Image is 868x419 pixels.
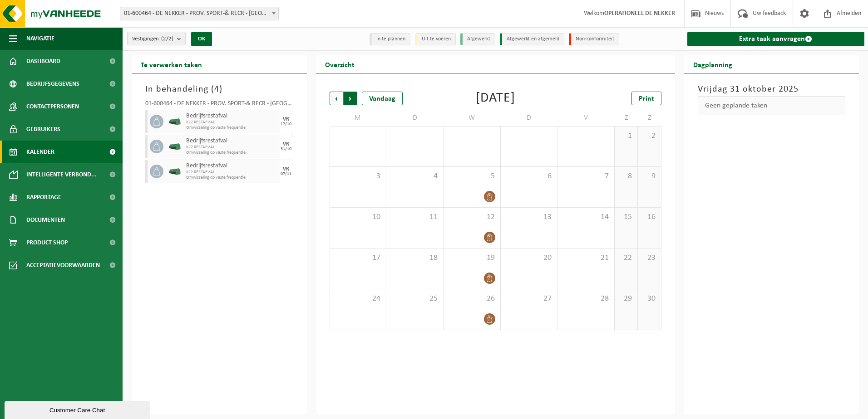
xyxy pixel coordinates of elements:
[5,399,152,419] iframe: chat widget
[283,141,289,147] div: VR
[619,212,633,222] span: 15
[186,162,277,170] span: Bedrijfsrestafval
[335,212,382,222] span: 10
[370,33,410,45] li: In te plannen
[283,117,289,122] div: VR
[448,253,496,263] span: 19
[191,32,212,46] button: OK
[330,92,343,105] span: Vorige
[283,166,289,172] div: VR
[168,118,182,125] img: HK-XK-22-GN-00
[448,212,496,222] span: 12
[562,294,610,304] span: 28
[391,294,439,304] span: 25
[444,110,501,126] td: W
[186,150,277,156] span: Omwisseling op vaste frequentie
[168,143,182,150] img: HK-XK-22-GN-00
[391,171,439,181] span: 4
[26,186,61,209] span: Rapportage
[562,212,610,222] span: 14
[281,172,291,176] div: 07/11
[391,212,439,222] span: 11
[186,145,277,150] span: K22 RESTAFVAL
[281,122,291,127] div: 17/10
[460,33,495,45] li: Afgewerkt
[505,253,553,263] span: 20
[120,7,279,20] span: 01-600464 - DE NEKKER - PROV. SPORT-& RECR - MECHELEN
[335,294,382,304] span: 24
[505,212,553,222] span: 13
[476,92,515,105] div: [DATE]
[619,253,633,263] span: 22
[26,141,54,163] span: Kalender
[316,55,364,73] h2: Overzicht
[642,294,656,304] span: 30
[505,171,553,181] span: 6
[386,110,444,126] td: D
[186,137,277,145] span: Bedrijfsrestafval
[415,33,456,45] li: Uit te voeren
[619,171,633,181] span: 8
[335,253,382,263] span: 17
[120,7,278,20] span: 01-600464 - DE NEKKER - PROV. SPORT-& RECR - MECHELEN
[281,147,291,151] div: 31/10
[687,32,865,46] a: Extra taak aanvragen
[127,32,186,45] button: Vestigingen(2/2)
[448,171,496,181] span: 5
[562,171,610,181] span: 7
[698,96,846,115] div: Geen geplande taken
[638,110,661,126] td: Z
[330,110,387,126] td: M
[569,33,619,45] li: Non-conformiteit
[344,92,357,105] span: Volgende
[684,55,741,73] h2: Dagplanning
[186,170,277,175] span: K22 RESTAFVAL
[186,175,277,180] span: Omwisseling op vaste frequentie
[26,73,79,95] span: Bedrijfsgegevens
[619,294,633,304] span: 29
[335,171,382,181] span: 3
[448,294,496,304] span: 26
[362,92,403,105] div: Vandaag
[132,55,211,73] h2: Te verwerken taken
[186,120,277,125] span: K22 RESTAFVAL
[562,253,610,263] span: 21
[642,253,656,263] span: 23
[642,171,656,181] span: 9
[168,168,182,175] img: HK-XK-22-GN-00
[557,110,615,126] td: V
[642,212,656,222] span: 16
[619,131,633,141] span: 1
[639,95,654,102] span: Print
[26,231,68,254] span: Product Shop
[26,27,54,50] span: Navigatie
[161,36,173,42] count: (2/2)
[604,10,675,17] strong: OPERATIONEEL DE NEKKER
[26,118,60,141] span: Gebruikers
[214,85,219,94] span: 4
[26,254,100,277] span: Acceptatievoorwaarden
[501,110,558,126] td: D
[145,83,293,96] h3: In behandeling ( )
[391,253,439,263] span: 18
[505,294,553,304] span: 27
[631,92,661,105] a: Print
[642,131,656,141] span: 2
[500,33,564,45] li: Afgewerkt en afgemeld
[132,32,173,46] span: Vestigingen
[26,209,65,231] span: Documenten
[26,50,60,73] span: Dashboard
[26,95,79,118] span: Contactpersonen
[145,101,293,110] div: 01-600464 - DE NEKKER - PROV. SPORT-& RECR - [GEOGRAPHIC_DATA]
[26,163,97,186] span: Intelligente verbond...
[698,83,846,96] h3: Vrijdag 31 oktober 2025
[615,110,638,126] td: Z
[186,112,277,120] span: Bedrijfsrestafval
[186,125,277,131] span: Omwisseling op vaste frequentie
